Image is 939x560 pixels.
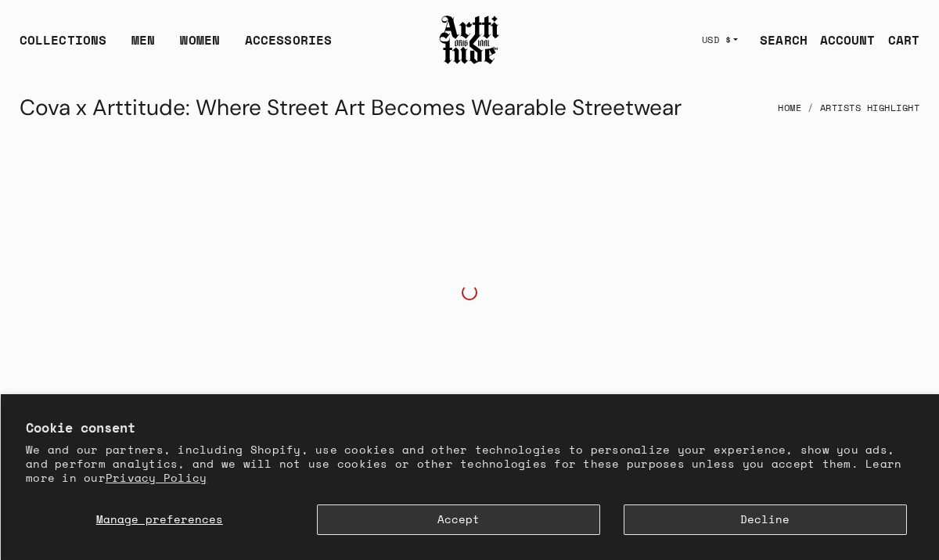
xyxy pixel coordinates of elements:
[693,23,748,57] button: USD $
[820,91,920,125] a: Artists Highlight
[438,13,501,66] img: Arttitude
[245,31,332,62] div: ACCESSORIES
[317,504,600,535] button: Accept
[778,91,801,125] a: Home
[26,504,293,535] button: Manage preferences
[26,443,915,486] p: We and our partners, including Shopify, use cookies and other technologies to personalize your ex...
[20,89,682,127] h1: Cova x Arttitude: Where Street Art Becomes Wearable Streetwear
[747,24,808,56] a: SEARCH
[180,31,220,62] a: WOMEN
[888,31,919,49] div: CART
[808,24,876,56] a: ACCOUNT
[96,511,223,527] span: Manage preferences
[20,31,106,62] div: COLLECTIONS
[702,34,732,46] span: USD $
[106,469,207,486] a: Privacy Policy
[131,31,155,62] a: MEN
[624,504,907,535] button: Decline
[7,31,344,62] ul: Main navigation
[26,419,915,436] h2: Cookie consent
[876,24,919,56] a: Open cart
